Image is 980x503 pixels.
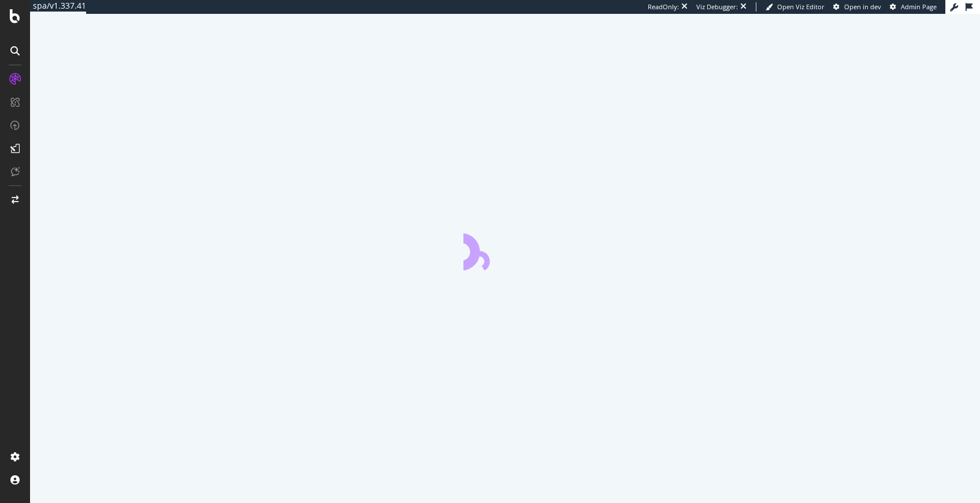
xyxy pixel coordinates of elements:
[833,2,881,12] a: Open in dev
[648,2,679,12] div: ReadOnly:
[844,2,881,11] span: Open in dev
[463,229,547,270] div: animation
[901,2,937,11] span: Admin Page
[890,2,937,12] a: Admin Page
[777,2,825,11] span: Open Viz Editor
[696,2,738,12] div: Viz Debugger:
[766,2,825,12] a: Open Viz Editor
